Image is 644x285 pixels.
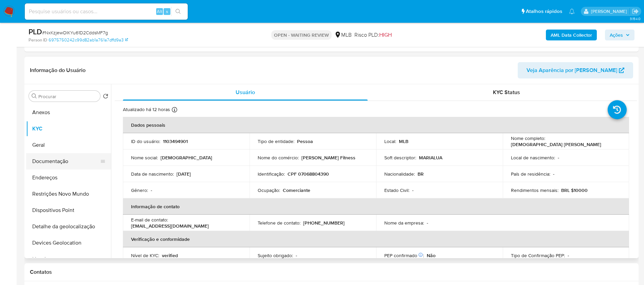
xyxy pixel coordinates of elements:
span: HIGH [379,31,392,39]
p: - [151,187,152,193]
p: Sujeito obrigado : [258,252,293,259]
p: Nome da empresa : [384,220,424,226]
input: Pesquise usuários ou casos... [25,7,188,16]
span: Atalhos rápidos [526,8,562,15]
b: PLD [29,26,42,37]
p: [DATE] [177,171,191,177]
span: KYC Status [493,88,520,96]
p: - [558,155,559,161]
p: 1103494901 [163,138,188,144]
p: Telefone de contato : [258,220,300,226]
p: Rendimentos mensais : [511,187,558,193]
button: search-icon [171,7,185,16]
p: [PERSON_NAME] Fitness [301,155,355,161]
button: Anexos [26,104,111,121]
button: Retornar ao pedido padrão [103,93,108,101]
p: Nome social : [131,155,158,161]
button: Dispositivos Point [26,202,111,218]
button: KYC [26,121,111,137]
p: Local de nascimento : [511,155,555,161]
button: Procurar [32,93,37,99]
p: País de residência : [511,171,550,177]
span: 3.154.0 [630,16,641,21]
p: - [296,252,297,259]
b: AML Data Collector [551,30,592,40]
th: Dados pessoais [123,117,629,133]
button: Documentação [26,153,106,170]
p: - [412,187,413,193]
p: Identificação : [258,171,285,177]
p: Soft descriptor : [384,155,416,161]
p: [DEMOGRAPHIC_DATA] [161,155,212,161]
span: Risco PLD: [354,31,392,39]
p: BRL $10000 [561,187,588,193]
p: [PHONE_NUMBER] [303,220,345,226]
th: Verificação e conformidade [123,231,629,247]
span: Usuário [236,88,255,96]
p: verified [162,252,178,259]
span: Ações [610,30,623,40]
button: Veja Aparência por [PERSON_NAME] [518,62,633,78]
p: Nome do comércio : [258,155,299,161]
p: E-mail de contato : [131,217,168,223]
p: - [568,252,569,259]
p: - [553,171,554,177]
p: Gênero : [131,187,148,193]
button: Ações [605,30,634,40]
span: Veja Aparência por [PERSON_NAME] [527,62,617,78]
button: Devices Geolocation [26,235,111,251]
input: Procurar [38,93,97,100]
p: Não [427,252,436,259]
p: ID do usuário : [131,138,160,144]
button: Geral [26,137,111,153]
p: Nível de KYC : [131,252,159,259]
button: AML Data Collector [546,30,597,40]
p: Pessoa [297,138,313,144]
p: CPF 07068804390 [288,171,329,177]
span: # NxKzjewOIKYu61D2CddsMF7g [42,29,108,36]
p: Estado Civil : [384,187,409,193]
p: PEP confirmado : [384,252,424,259]
a: 6975750242c99d82ab1a761a7dffd9a3 [49,37,128,43]
p: weverton.gomes@mercadopago.com.br [591,8,629,15]
p: Comerciante [283,187,310,193]
p: Data de nascimento : [131,171,174,177]
button: Detalhe da geolocalização [26,218,111,235]
h1: Informação do Usuário [30,67,86,74]
p: OPEN - WAITING REVIEW [271,30,332,40]
button: Restrições Novo Mundo [26,186,111,202]
b: Person ID [29,37,47,43]
div: MLB [334,31,352,39]
p: Tipo de entidade : [258,138,294,144]
p: BR [418,171,424,177]
p: - [427,220,428,226]
p: [EMAIL_ADDRESS][DOMAIN_NAME] [131,223,209,229]
p: Tipo de Confirmação PEP : [511,252,565,259]
h1: Contatos [30,269,633,275]
p: Ocupação : [258,187,280,193]
p: Nome completo : [511,135,545,141]
p: Nacionalidade : [384,171,415,177]
p: MLB [399,138,408,144]
span: Alt [157,8,162,15]
button: Lista Interna [26,251,111,267]
th: Informação de contato [123,198,629,215]
p: Atualizado há 12 horas [123,106,170,113]
span: s [166,8,168,15]
a: Sair [632,8,639,15]
p: MARIALUA [419,155,442,161]
button: Endereços [26,170,111,186]
p: Local : [384,138,396,144]
a: Notificações [569,8,575,14]
p: [DEMOGRAPHIC_DATA] [PERSON_NAME] [511,141,601,147]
